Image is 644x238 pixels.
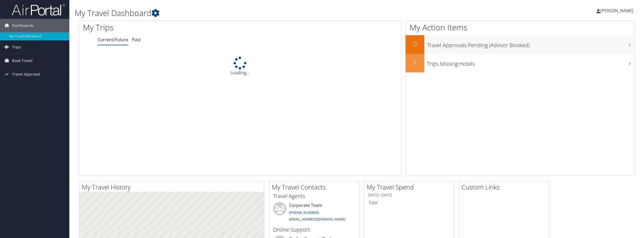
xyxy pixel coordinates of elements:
a: Current/Future [98,37,128,43]
h1: My Action Items [406,22,634,33]
span: [PERSON_NAME] [600,8,633,14]
a: [EMAIL_ADDRESS][DOMAIN_NAME] [289,217,345,221]
h1: My Trips [83,22,263,33]
h2: My Travel Contacts [272,183,359,192]
h6: [DATE] - [DATE] [368,192,450,198]
h2: Custom Links [462,183,549,192]
h3: Travel Approvals Pending (Advisor Booked) [427,39,634,49]
span: Trips [12,40,21,54]
h2: My Travel History [82,183,264,192]
a: [PHONE_NUMBER] [289,210,319,215]
h6: Total [368,200,450,206]
h3: Trips Missing Hotels [427,58,634,68]
a: 1Trips Missing Hotels [406,54,634,72]
a: 0Travel Approvals Pending (Advisor Booked) [406,35,634,54]
h2: My Travel Spend [367,183,454,192]
span: Travel Approval [12,68,40,81]
span: Book Travel [12,54,33,67]
h2: 0 [406,39,424,48]
h3: Online Support [273,226,355,233]
a: Past [132,37,141,43]
span: Dashboards [12,19,34,32]
h2: 1 [406,58,424,67]
div: Loading... [79,57,401,76]
h1: My Travel Dashboard [75,7,451,19]
h3: Travel Agents [273,192,355,200]
img: airportal-logo.png [12,3,65,16]
li: Corporate Team [270,202,358,224]
a: [PERSON_NAME] [597,3,639,19]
